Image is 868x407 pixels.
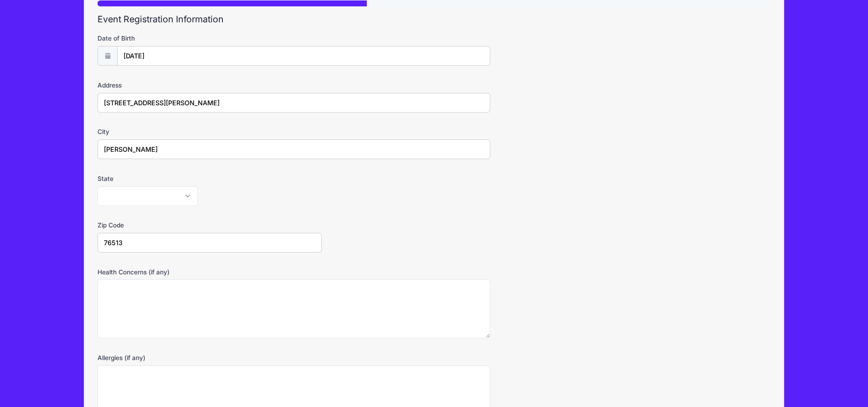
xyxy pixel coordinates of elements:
label: City [98,127,322,136]
input: mm/dd/yyyy [117,46,490,66]
label: State [98,174,322,183]
label: Health Concerns (if any) [98,268,322,277]
input: xxxxx [98,233,322,252]
label: Address [98,81,322,90]
label: Zip Code [98,221,322,230]
label: Allergies (if any) [98,353,322,362]
label: Date of Birth [98,34,322,43]
h2: Event Registration Information [98,14,770,25]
